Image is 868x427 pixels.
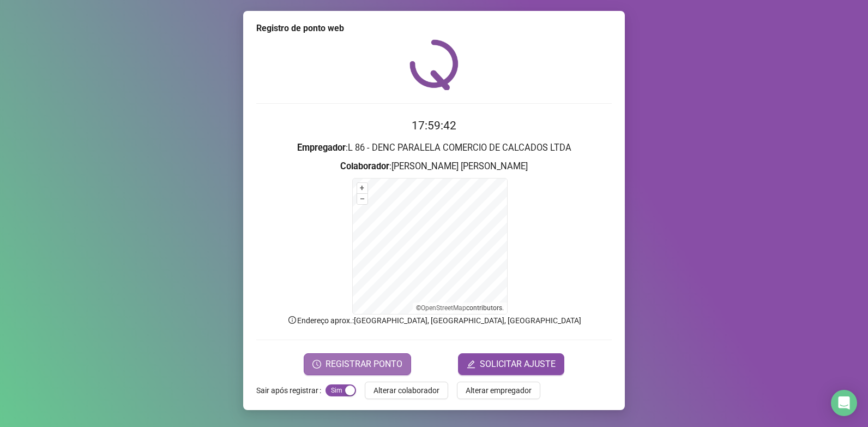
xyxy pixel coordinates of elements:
span: clock-circle [312,360,321,369]
span: SOLICITAR AJUSTE [480,358,556,371]
button: REGISTRAR PONTO [304,353,411,375]
li: © contributors. [416,304,504,312]
time: 17:59:42 [412,119,456,132]
span: edit [467,360,475,369]
div: Registro de ponto web [256,22,612,35]
p: Endereço aprox. : [GEOGRAPHIC_DATA], [GEOGRAPHIC_DATA], [GEOGRAPHIC_DATA] [256,315,612,327]
button: Alterar colaborador [365,382,448,399]
span: Alterar colaborador [373,384,439,396]
img: QRPoint [409,39,459,90]
h3: : L 86 - DENC PARALELA COMERCIO DE CALCADOS LTDA [256,141,612,155]
button: – [357,194,367,204]
a: OpenStreetMap [421,304,466,312]
span: Alterar empregador [466,384,532,396]
span: info-circle [287,315,297,325]
strong: Colaborador [340,161,389,171]
strong: Empregador [297,143,346,153]
button: + [357,183,367,193]
label: Sair após registrar [256,382,325,399]
span: REGISTRAR PONTO [325,358,402,371]
button: Alterar empregador [457,382,540,399]
h3: : [PERSON_NAME] [PERSON_NAME] [256,159,612,174]
button: editSOLICITAR AJUSTE [458,353,564,375]
div: Open Intercom Messenger [831,390,857,416]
